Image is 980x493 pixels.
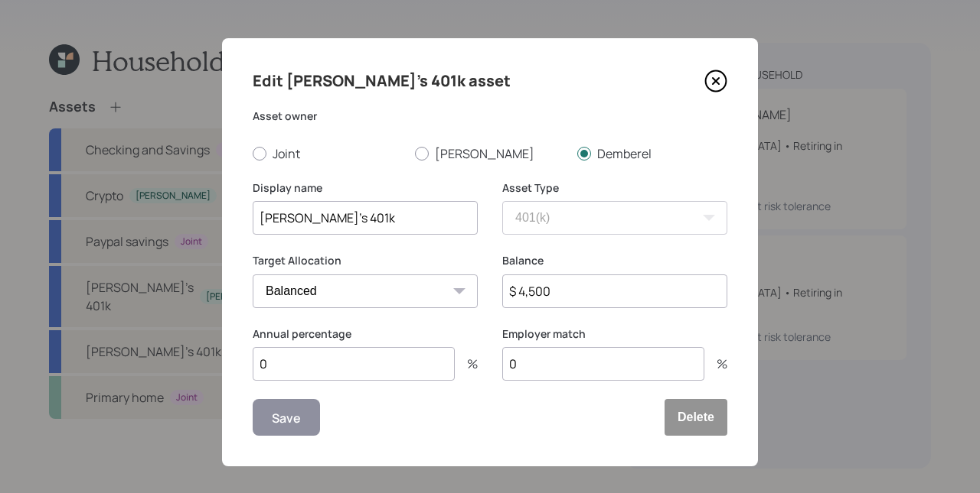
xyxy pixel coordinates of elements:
[502,326,727,342] label: Employer match
[253,180,478,196] label: Display name
[415,145,565,162] label: [PERSON_NAME]
[253,326,478,342] label: Annual percentage
[253,109,727,124] label: Asset owner
[665,399,727,436] button: Delete
[577,145,727,162] label: Demberel
[253,69,511,93] h4: Edit [PERSON_NAME]'s 401k asset
[253,253,478,268] label: Target Allocation
[455,358,478,370] div: %
[502,253,727,268] label: Balance
[704,358,727,370] div: %
[272,408,301,429] div: Save
[253,399,320,436] button: Save
[253,145,403,162] label: Joint
[502,180,727,196] label: Asset Type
